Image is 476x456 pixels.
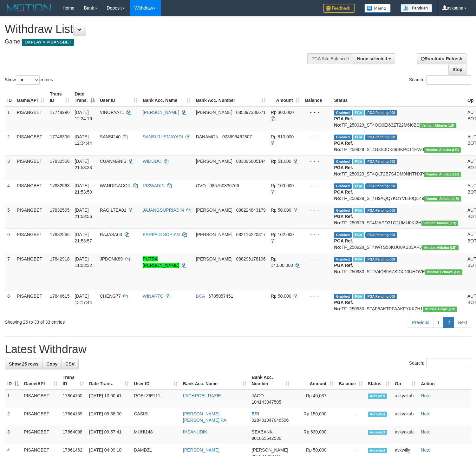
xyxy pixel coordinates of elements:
input: Search: [426,359,471,368]
span: [DATE] 21:53:57 [75,232,92,243]
span: Vendor URL: https://dashboard.q2checkout.com/secure [422,245,459,250]
span: Copy 088224843179 to clipboard [236,208,265,213]
th: Game/API: activate to sort column ascending [21,372,60,390]
span: Grabbed [334,135,352,140]
span: 17832565 [50,208,69,213]
span: JPDONK89 [100,256,123,261]
td: PISANGBET [21,390,60,408]
span: Marked by avknovia [353,208,364,213]
span: Accepted [368,412,387,417]
td: [DATE] 09:57:41 [87,426,131,444]
span: SANSI240 [100,134,121,139]
button: None selected [353,53,395,64]
a: KARPADI SOPIAN [143,232,180,237]
span: Marked by avkvina [353,257,364,262]
a: RISWANDI [143,183,165,188]
td: 1 [5,106,14,131]
span: [PERSON_NAME] [196,232,232,237]
div: - - - [305,134,329,140]
span: Copy 003696462807 to clipboard [222,134,252,139]
b: PGA Ref. No: [334,141,353,152]
td: 17864098 [60,426,87,444]
span: Grabbed [334,183,352,189]
th: Date Trans.: activate to sort column descending [72,88,97,106]
td: PISANGBET [14,131,47,155]
a: SANSI RUSMAYADI [143,134,183,139]
a: Note [421,447,430,453]
span: Copy 083895605144 to clipboard [236,159,265,164]
span: Copy 082114220817 to clipboard [236,232,265,237]
td: - [336,408,365,426]
span: Grabbed [334,294,352,299]
th: Bank Acc. Name: activate to sort column ascending [180,372,249,390]
td: Rp 630,000 [292,426,336,444]
span: JAGO [252,393,264,398]
b: PGA Ref. No: [334,189,353,201]
td: PISANGBET [14,180,47,204]
th: Bank Acc. Number: activate to sort column ascending [193,88,268,106]
span: Vendor URL: https://dashboard.q2checkout.com/secure [420,123,456,128]
input: Search: [426,75,471,85]
span: Marked by avksona [353,294,364,299]
span: Vendor URL: https://dashboard.q2checkout.com/secure [424,172,461,177]
th: Trans ID: activate to sort column ascending [60,372,87,390]
th: Balance: activate to sort column ascending [336,372,365,390]
div: PGA Site Balance / [307,53,353,64]
a: 1 [433,317,444,328]
a: 2 [443,317,454,328]
th: Game/API: activate to sort column ascending [14,88,47,106]
span: PGA Pending [365,159,397,164]
a: IHSANUDIN [183,429,207,434]
span: Rp 50.000 [271,208,291,213]
span: Copy 028401047046506 to clipboard [252,418,289,423]
span: VINOPAAT1 [100,110,124,115]
span: [PERSON_NAME] [196,110,232,115]
span: Copy 088296178196 to clipboard [236,256,265,261]
span: Rp 50.000 [271,294,291,299]
td: - [336,390,365,408]
a: FACHROEL RAZIE [183,393,221,398]
b: PGA Ref. No: [334,214,353,225]
a: JAJANGSUPRIADIN [143,208,184,213]
span: [DATE] 15:17:44 [75,294,92,305]
a: WIDODO [143,159,161,164]
th: Amount: activate to sort column ascending [268,88,303,106]
span: [DATE] 21:53:50 [75,183,92,195]
a: WINARTO [143,294,164,299]
td: - [336,426,365,444]
b: PGA Ref. No: [334,300,353,311]
span: OXPLAY > PISANGBET [22,39,74,46]
b: PGA Ref. No: [334,263,353,274]
span: PGA Pending [365,110,397,116]
span: CHENG77 [100,294,121,299]
th: User ID: activate to sort column ascending [97,88,140,106]
div: - - - [305,231,329,238]
span: [PERSON_NAME] [196,208,232,213]
span: Marked by avknovia [353,232,364,238]
span: 17832556 [50,159,69,164]
span: Copy 085750836766 to clipboard [209,183,239,188]
th: Action [418,372,471,390]
span: [PERSON_NAME] [196,256,232,261]
span: SEABANK [252,429,273,434]
span: 17748296 [50,110,69,115]
td: 3 [5,426,21,444]
th: ID [5,88,14,106]
td: PISANGBET [21,408,60,426]
img: MOTION_logo.png [5,3,53,13]
span: PGA Pending [365,135,397,140]
span: [DATE] 11:03:32 [75,256,92,268]
span: CUANMANIS [100,159,127,164]
td: TF_250929_ST4G3S0DK69BKPC11EW0 [331,131,465,155]
span: Marked by avknovia [353,183,364,189]
td: 8 [5,290,14,314]
span: 17832566 [50,232,69,237]
span: Grabbed [334,257,352,262]
label: Search: [409,359,471,368]
td: TF_250929_ST4OO0EI63ZT22M6I0BS [331,106,465,131]
span: Vendor URL: https://dashboard.q2checkout.com/secure [423,307,457,312]
a: Copy [42,359,62,369]
h4: Game: [5,39,311,45]
td: PISANGBET [21,426,60,444]
td: CASISI [131,408,180,426]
